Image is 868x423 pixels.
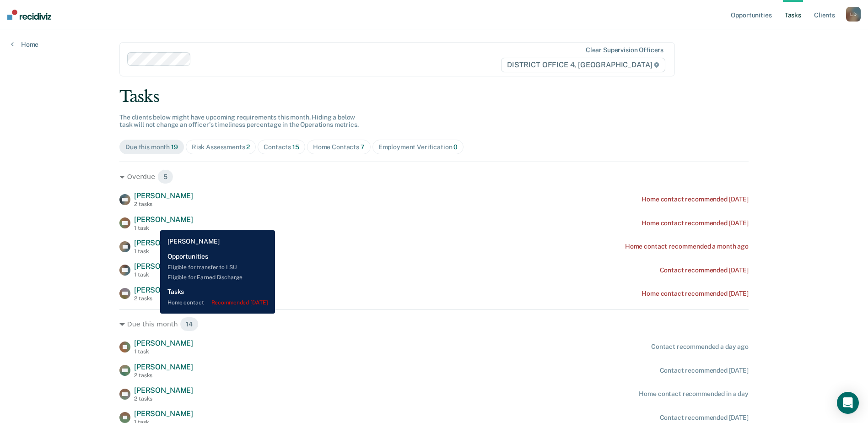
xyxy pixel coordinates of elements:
div: Due this month 14 [119,317,749,331]
div: Home contact recommended in a day [639,390,748,398]
div: 1 task [134,248,193,255]
a: Home [11,40,38,49]
span: 15 [292,143,299,151]
span: [PERSON_NAME] [134,215,193,224]
div: Home Contacts [313,143,365,151]
div: Contact recommended [DATE] [660,367,749,374]
span: [PERSON_NAME] [134,191,193,200]
span: [PERSON_NAME] [134,286,193,294]
span: 7 [361,143,365,151]
span: 0 [453,143,458,151]
div: 1 task [134,348,193,355]
div: Home contact recommended [DATE] [642,195,749,203]
div: Contact recommended [DATE] [660,266,749,274]
span: 2 [246,143,250,151]
div: Due this month [125,143,178,151]
span: DISTRICT OFFICE 4, [GEOGRAPHIC_DATA] [501,58,665,72]
div: 2 tasks [134,201,193,207]
div: Home contact recommended [DATE] [642,290,749,298]
div: Contact recommended [DATE] [660,414,749,422]
div: Open Intercom Messenger [837,392,859,414]
div: Home contact recommended a month ago [625,243,749,250]
div: 2 tasks [134,295,193,302]
span: [PERSON_NAME] [134,339,193,347]
span: [PERSON_NAME] [134,363,193,371]
div: Overdue 5 [119,169,749,184]
div: Employment Verification [378,143,458,151]
span: [PERSON_NAME] [134,239,193,247]
button: LD [846,7,861,22]
span: [PERSON_NAME] [134,386,193,395]
div: 1 task [134,271,193,278]
div: Risk Assessments [192,143,250,151]
span: [PERSON_NAME] [134,409,193,418]
div: Contacts [264,143,299,151]
div: Contact recommended a day ago [651,343,749,351]
span: 19 [171,143,178,151]
img: Recidiviz [7,10,51,20]
span: 5 [157,169,173,184]
span: 14 [180,317,199,331]
div: L D [846,7,861,22]
div: Clear supervision officers [586,46,663,54]
span: [PERSON_NAME] [134,262,193,271]
div: 1 task [134,225,193,231]
div: Home contact recommended [DATE] [642,219,749,227]
div: 2 tasks [134,372,193,379]
span: The clients below might have upcoming requirements this month. Hiding a below task will not chang... [119,114,359,129]
div: 2 tasks [134,396,193,402]
div: Tasks [119,87,749,106]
